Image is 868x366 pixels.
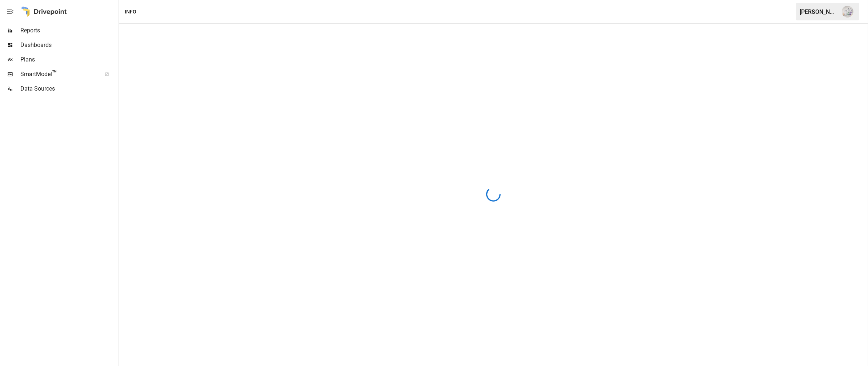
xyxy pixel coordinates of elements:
span: SmartModel [20,70,97,79]
span: Dashboards [20,41,117,49]
span: Plans [20,55,117,64]
button: Emmanuelle Johnson [837,1,858,22]
img: Emmanuelle Johnson [842,6,853,17]
span: ™ [52,69,57,78]
span: Reports [20,26,117,35]
div: [PERSON_NAME] [800,8,837,15]
span: Data Sources [20,84,117,93]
